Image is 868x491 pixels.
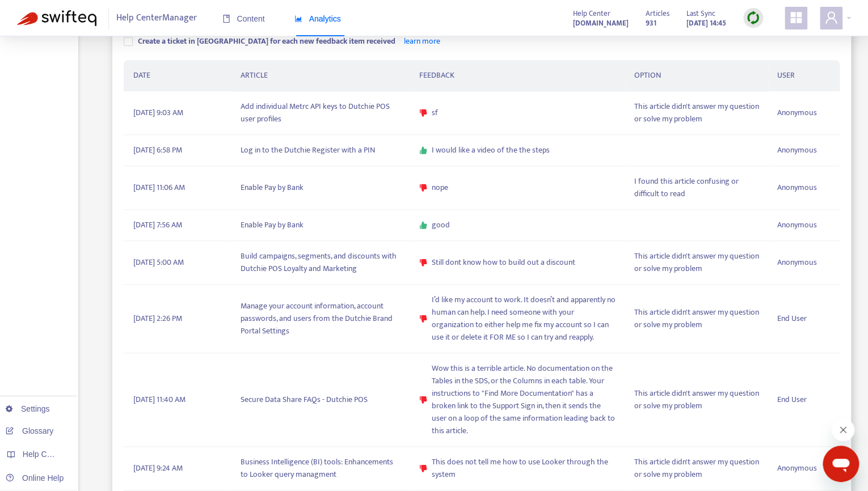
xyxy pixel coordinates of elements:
[823,446,859,482] iframe: Button to launch messaging window
[432,456,616,481] span: This does not tell me how to use Looker through the system
[116,7,197,29] span: Help Center Manager
[410,60,625,91] th: FEEDBACK
[777,462,817,475] span: Anonymous
[133,219,182,231] span: [DATE] 7:56 AM
[133,393,185,406] span: [DATE] 11:40 AM
[634,175,759,200] span: I found this article confusing or difficult to read
[634,250,759,275] span: This article didn't answer my question or solve my problem
[419,464,427,472] span: dislike
[137,35,395,48] span: Create a ticket in [GEOGRAPHIC_DATA] for each new feedback item received
[432,144,550,156] span: I would like a video of the the steps
[231,166,410,210] td: Enable Pay by Bank
[432,256,575,269] span: Still dont know how to build out a discount
[432,362,616,437] span: Wow this is a terrible article. No documentation on the Tables in the SDS, or the Columns in each...
[432,294,616,344] span: I’d like my account to work. It doesn’t and apparently no human can help. I need someone with you...
[231,60,410,91] th: ARTICLE
[133,144,182,156] span: [DATE] 6:58 PM
[231,285,410,353] td: Manage your account information, account passwords, and users from the Dutchie Brand Portal Settings
[6,404,50,413] a: Settings
[231,447,410,490] td: Business Intelligence (BI) tools: Enhancements to Looker query managment
[231,241,410,285] td: Build campaigns, segments, and discounts with Dutchie POS Loyalty and Marketing
[231,353,410,447] td: Secure Data Share FAQs - Dutchie POS
[573,7,610,20] span: Help Center
[432,107,438,119] span: sf
[646,7,669,20] span: Articles
[222,15,230,23] span: book
[231,135,410,166] td: Log in to the Dutchie Register with a PIN
[634,100,759,125] span: This article didn't answer my question or solve my problem
[294,15,302,23] span: area-chart
[231,91,410,135] td: Add individual Metrc API keys to Dutchie POS user profiles
[686,17,726,29] strong: [DATE] 14:45
[777,181,817,194] span: Anonymous
[419,109,427,117] span: dislike
[634,306,759,331] span: This article didn't answer my question or solve my problem
[777,107,817,119] span: Anonymous
[6,426,53,435] a: Glossary
[832,418,854,441] iframe: Close message
[124,60,231,91] th: DATE
[777,393,807,406] span: End User
[777,312,807,325] span: End User
[133,181,184,194] span: [DATE] 11:06 AM
[789,11,803,24] span: appstore
[294,14,341,23] span: Analytics
[686,7,715,20] span: Last Sync
[419,184,427,192] span: dislike
[777,219,817,231] span: Anonymous
[432,219,450,231] span: good
[768,60,840,91] th: USER
[403,35,440,48] a: learn more
[777,144,817,156] span: Anonymous
[222,14,265,23] span: Content
[133,107,183,119] span: [DATE] 9:03 AM
[432,181,448,194] span: nope
[824,11,838,24] span: user
[634,387,759,412] span: This article didn't answer my question or solve my problem
[419,146,427,154] span: like
[6,473,64,482] a: Online Help
[133,312,182,325] span: [DATE] 2:26 PM
[746,11,760,25] img: sync.dc5367851b00ba804db3.png
[573,17,629,29] strong: [DOMAIN_NAME]
[133,256,183,269] span: [DATE] 5:00 AM
[419,221,427,229] span: like
[419,396,427,404] span: dislike
[646,17,656,29] strong: 931
[133,462,182,475] span: [DATE] 9:24 AM
[625,60,768,91] th: OPTION
[419,259,427,266] span: dislike
[419,315,427,323] span: dislike
[573,16,629,29] a: [DOMAIN_NAME]
[17,10,96,26] img: Swifteq
[23,450,69,459] span: Help Centers
[777,256,817,269] span: Anonymous
[634,456,759,481] span: This article didn't answer my question or solve my problem
[231,210,410,241] td: Enable Pay by Bank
